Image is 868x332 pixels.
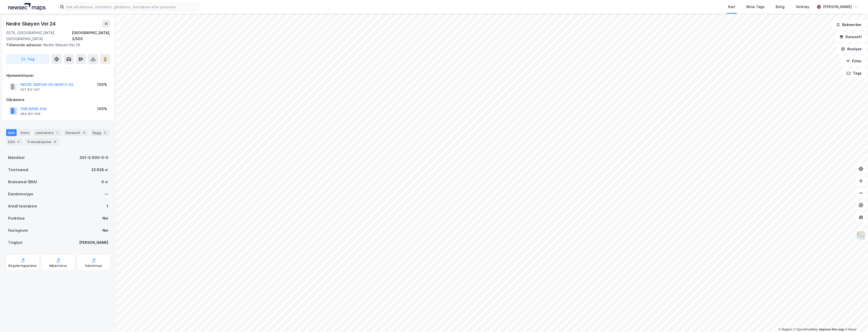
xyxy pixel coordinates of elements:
div: 100% [97,106,107,112]
div: Antall leietakere [8,203,37,209]
div: 927 812 347 [20,88,40,92]
img: logo.a4113a55bc3d86da70a041830d287a7e.svg [8,3,46,11]
div: Nei [102,215,108,221]
div: 0276, [GEOGRAPHIC_DATA], [GEOGRAPHIC_DATA] [6,30,72,42]
button: Tag [6,54,50,64]
div: Eiere [19,129,31,136]
div: Saksinnsyn [85,264,102,268]
div: Datasett [63,129,89,136]
div: Hjemmelshaver [6,73,110,79]
a: Improve this map [819,328,844,331]
div: 2 [102,130,107,135]
div: Tomteareal [8,167,28,173]
div: Nei [102,227,108,233]
div: 100% [97,82,107,88]
div: [GEOGRAPHIC_DATA], 3/500 [72,30,110,42]
iframe: Chat Widget [843,308,868,332]
div: Tinglyst [8,240,23,246]
div: Punktleie [8,215,25,221]
div: Matrikkel [8,155,25,161]
button: Analyse [837,44,866,54]
div: Bruksareal (BRA) [8,179,37,185]
div: Nedre Skøyen Vei 26 [6,42,106,48]
div: 984 851 006 [20,112,40,116]
a: OpenStreetMap [793,328,818,331]
div: 301-3-500-0-0 [79,155,108,161]
div: Info [6,129,17,136]
button: Tags [842,68,866,78]
span: Tilhørende adresser: [6,43,44,47]
div: Transaksjoner [25,138,60,145]
button: Datasett [835,32,866,42]
div: Reguleringsplaner [8,264,37,268]
div: Kart [728,4,735,10]
div: Bolig [776,4,785,10]
button: Filter [842,56,866,66]
div: Festegrunn [8,227,28,233]
div: 6 [53,139,58,144]
div: [PERSON_NAME] [823,4,852,10]
div: 22 628 ㎡ [91,167,108,173]
div: 4 [16,139,21,144]
div: — [105,191,108,197]
img: Z [856,231,866,240]
div: [PERSON_NAME] [79,240,108,246]
div: ESG [6,138,23,145]
div: Verktøy [796,4,809,10]
div: Kontrollprogram for chat [843,308,868,332]
div: Leietakere [33,129,61,136]
div: Bygg [91,129,109,136]
div: 1 [54,130,59,135]
div: Eiendomstype [8,191,33,197]
div: 1 [106,203,108,209]
div: Nedre Skøyen Vei 24 [6,20,57,28]
a: Mapbox [778,328,792,331]
div: Miljøstatus [49,264,67,268]
button: Bokmerker [832,20,866,30]
div: Gårdeiere [6,97,110,103]
div: 0 ㎡ [101,179,108,185]
div: Mine Tags [746,4,765,10]
input: Søk på adresse, matrikkel, gårdeiere, leietakere eller personer [64,3,199,11]
div: 8 [81,130,86,135]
